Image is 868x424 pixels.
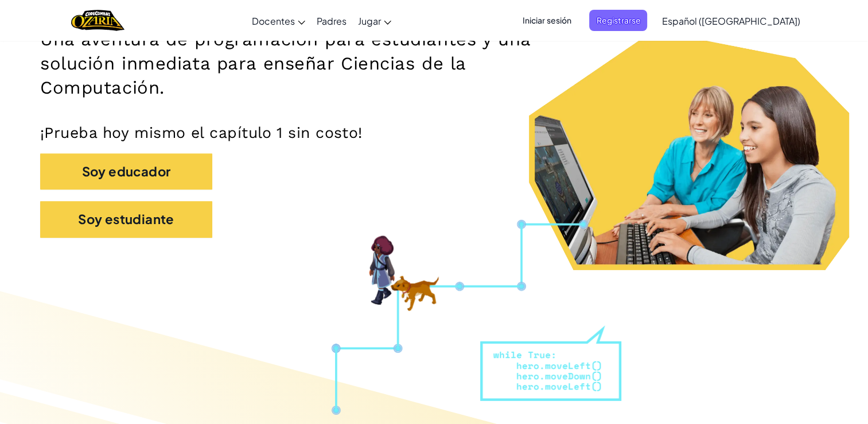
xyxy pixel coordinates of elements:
a: Padres [311,5,352,36]
a: Español ([GEOGRAPHIC_DATA]) [656,5,805,36]
button: Soy estudiante [40,201,212,237]
span: Español ([GEOGRAPHIC_DATA]) [661,15,800,27]
button: Registrarse [589,10,647,31]
a: Ozaria by CodeCombat logo [71,9,124,32]
p: ¡Prueba hoy mismo el capítulo 1 sin costo! [40,123,828,142]
a: Jugar [352,5,397,36]
span: Docentes [252,15,295,27]
img: Home [71,9,124,32]
a: Docentes [246,5,311,36]
button: Iniciar sesión [516,10,578,31]
button: Soy educador [40,153,212,190]
span: Jugar [358,15,381,27]
h2: Una aventura de programación para estudiantes y una solución inmediata para enseñar Ciencias de l... [40,28,568,100]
